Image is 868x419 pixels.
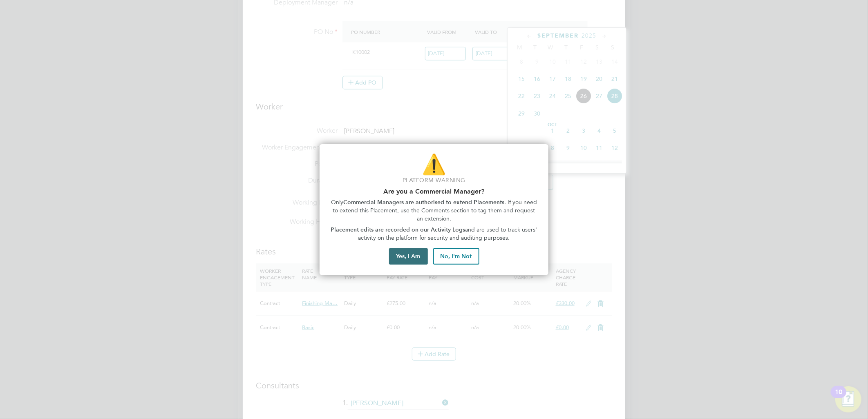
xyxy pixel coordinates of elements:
button: Yes, I Am [389,248,428,265]
h2: Are you a Commercial Manager? [329,187,539,195]
span: and are used to track users' activity on the platform for security and auditing purposes. [358,226,539,241]
button: No, I'm Not [433,248,479,265]
span: Only [331,199,343,206]
span: . If you need to extend this Placement, use the Comments section to tag them and request an exten... [333,199,539,222]
p: Platform Warning [329,176,539,185]
div: Are you part of the Commercial Team? [320,144,548,276]
strong: Placement edits are recorded on our Activity Logs [331,226,465,233]
strong: Commercial Managers are authorised to extend Placements [343,199,504,206]
p: ⚠️ [329,151,539,178]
